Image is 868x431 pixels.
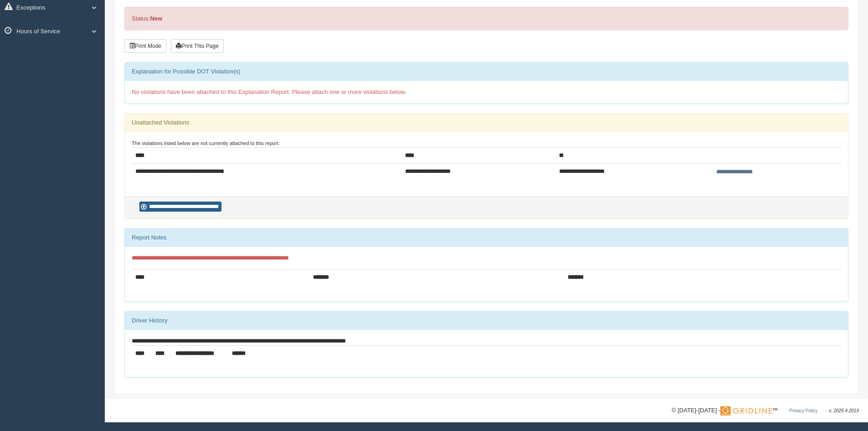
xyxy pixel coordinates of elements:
[132,88,406,95] span: No violations have been attached to this Explanation Report. Please attach one or more violations...
[171,39,224,53] button: Print This Page
[789,408,817,413] a: Privacy Policy
[125,228,848,247] div: Report Notes
[829,408,859,413] span: v. 2025.4.2019
[124,39,166,53] button: Print Mode
[124,7,848,30] div: Status:
[672,406,859,415] div: © [DATE]-[DATE] - ™
[125,62,848,81] div: Explanation for Possible DOT Violation(s)
[125,312,848,330] div: Driver History
[132,140,280,146] small: The violations listed below are not currently attached to this report:
[150,15,162,22] strong: New
[125,114,848,132] div: Unattached Violations
[720,406,772,415] img: Gridline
